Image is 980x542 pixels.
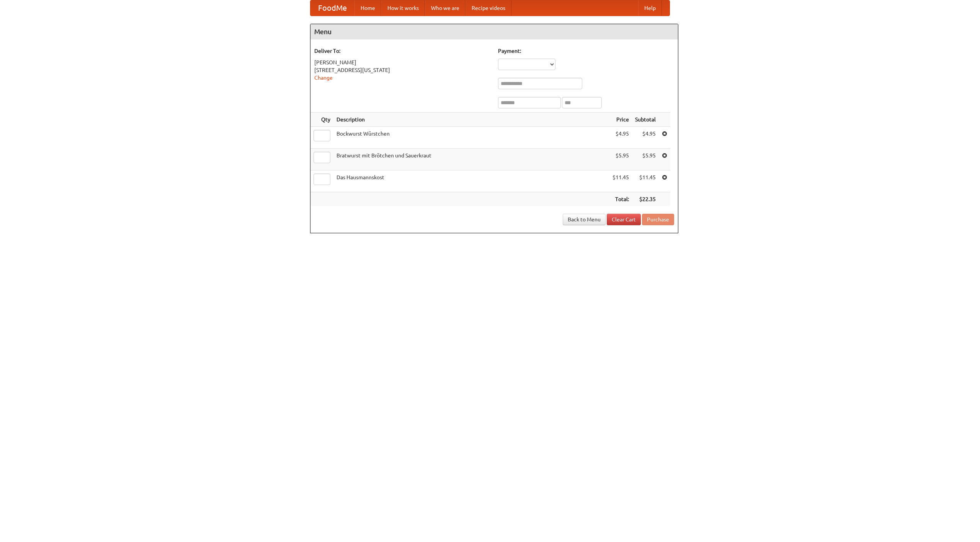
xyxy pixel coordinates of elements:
[314,59,490,66] div: [PERSON_NAME]
[563,214,606,225] a: Back to Menu
[642,214,674,225] button: Purchase
[333,127,609,149] td: Bockwurst Würstchen
[465,0,511,16] a: Recipe videos
[333,113,609,127] th: Description
[609,127,632,149] td: $4.95
[607,214,641,225] a: Clear Cart
[310,113,333,127] th: Qty
[632,127,659,149] td: $4.95
[609,192,632,206] th: Total:
[638,0,662,16] a: Help
[314,47,490,55] h5: Deliver To:
[354,0,381,16] a: Home
[333,170,609,192] td: Das Hausmannskost
[632,170,659,192] td: $11.45
[609,170,632,192] td: $11.45
[425,0,465,16] a: Who we are
[310,24,678,39] h4: Menu
[632,149,659,170] td: $5.95
[310,0,354,16] a: FoodMe
[609,113,632,127] th: Price
[632,113,659,127] th: Subtotal
[609,149,632,170] td: $5.95
[333,149,609,170] td: Bratwurst mit Brötchen und Sauerkraut
[632,192,659,206] th: $22.35
[498,47,674,55] h5: Payment:
[314,75,333,81] a: Change
[314,66,490,74] div: [STREET_ADDRESS][US_STATE]
[381,0,425,16] a: How it works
